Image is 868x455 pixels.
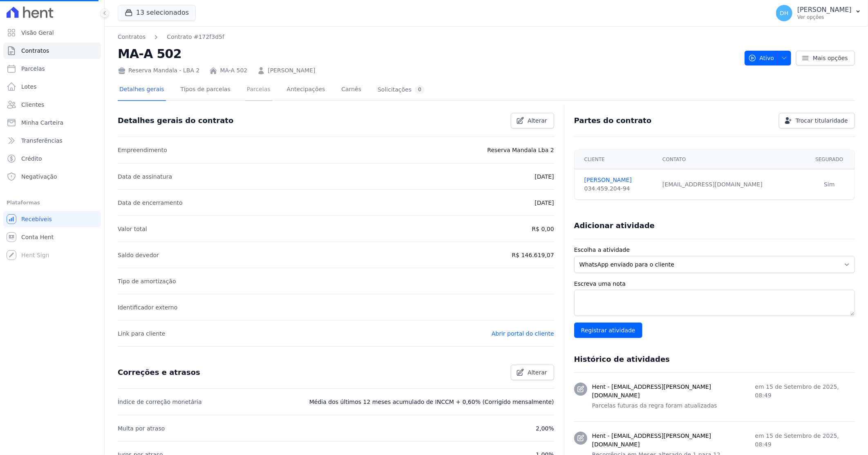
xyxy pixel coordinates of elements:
a: Tipos de parcelas [179,79,232,101]
input: Registrar atividade [574,323,642,338]
span: Clientes [21,101,44,109]
label: Escreva uma nota [574,280,855,288]
th: Contato [658,150,804,169]
span: Minha Carteira [21,119,63,127]
h3: Hent - [EMAIL_ADDRESS][PERSON_NAME][DOMAIN_NAME] [592,383,755,400]
th: Segurado [804,150,855,169]
p: Parcelas futuras da regra foram atualizadas [592,401,855,410]
h3: Histórico de atividades [574,354,670,364]
a: MA-A 502 [220,66,247,75]
span: Alterar [528,117,547,125]
span: Lotes [21,83,37,91]
a: Abrir portal do cliente [492,330,554,337]
th: Cliente [575,150,658,169]
a: Recebíveis [3,211,101,227]
span: Ativo [748,51,774,65]
a: Lotes [3,78,101,95]
p: [DATE] [535,172,554,182]
a: Detalhes gerais [118,79,166,101]
div: Reserva Mandala - LBA 2 [118,66,199,75]
h3: Hent - [EMAIL_ADDRESS][PERSON_NAME][DOMAIN_NAME] [592,432,755,449]
a: Negativação [3,168,101,185]
div: 034.459.204-94 [584,184,653,193]
span: Crédito [21,155,42,163]
p: em 15 de Setembro de 2025, 08:49 [755,432,855,449]
p: em 15 de Setembro de 2025, 08:49 [755,383,855,400]
a: Alterar [511,113,554,128]
a: Minha Carteira [3,114,101,131]
button: DH [PERSON_NAME] Ver opções [770,2,868,25]
a: Trocar titularidade [779,113,855,128]
span: Negativação [21,173,57,181]
div: [EMAIL_ADDRESS][DOMAIN_NAME] [662,180,799,189]
h3: Detalhes gerais do contrato [118,116,233,126]
a: Conta Hent [3,229,101,245]
a: [PERSON_NAME] [584,176,653,184]
p: 2,00% [536,424,554,433]
a: Visão Geral [3,25,101,41]
a: Transferências [3,132,101,149]
a: Clientes [3,96,101,113]
span: Contratos [21,47,49,55]
a: Solicitações0 [376,79,426,101]
a: Crédito [3,150,101,167]
p: [DATE] [535,198,554,208]
p: Tipo de amortização [118,276,176,286]
p: Data de assinatura [118,172,172,182]
span: Recebíveis [21,215,52,223]
button: Ativo [745,51,792,65]
p: Reserva Mandala Lba 2 [488,145,554,155]
h3: Adicionar atividade [574,221,655,231]
p: Link para cliente [118,329,165,338]
p: Data de encerramento [118,198,183,208]
div: 0 [415,86,425,94]
p: [PERSON_NAME] [797,6,852,14]
span: Trocar titularidade [796,117,848,125]
span: Visão Geral [21,29,54,37]
a: Contrato #172f3d5f [167,33,224,41]
button: 13 selecionados [118,5,196,20]
span: DH [780,10,788,16]
nav: Breadcrumb [118,33,224,41]
span: Conta Hent [21,233,54,241]
p: Valor total [118,224,147,234]
p: Multa por atraso [118,424,165,433]
nav: Breadcrumb [118,33,738,41]
p: R$ 0,00 [532,224,554,234]
div: Solicitações [378,86,425,94]
a: Mais opções [796,51,855,65]
span: Alterar [528,368,547,377]
p: Saldo devedor [118,250,159,260]
a: Carnês [340,79,363,101]
a: Alterar [511,365,554,380]
p: R$ 146.619,07 [512,250,554,260]
h3: Correções e atrasos [118,368,200,377]
p: Índice de correção monetária [118,397,202,407]
a: Contratos [3,43,101,59]
p: Identificador externo [118,303,177,312]
span: Mais opções [813,54,848,62]
span: Transferências [21,137,63,145]
td: Sim [804,169,855,200]
p: Média dos últimos 12 meses acumulado de INCCM + 0,60% (Corrigido mensalmente) [309,397,554,407]
p: Empreendimento [118,145,167,155]
a: Antecipações [285,79,327,101]
span: Parcelas [21,65,45,73]
p: Ver opções [797,14,852,20]
a: Parcelas [245,79,272,101]
a: [PERSON_NAME] [268,66,315,75]
h3: Partes do contrato [574,116,652,126]
a: Contratos [118,33,145,41]
a: Parcelas [3,61,101,77]
h2: MA-A 502 [118,45,738,63]
label: Escolha a atividade [574,246,855,254]
div: Plataformas [7,198,98,208]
